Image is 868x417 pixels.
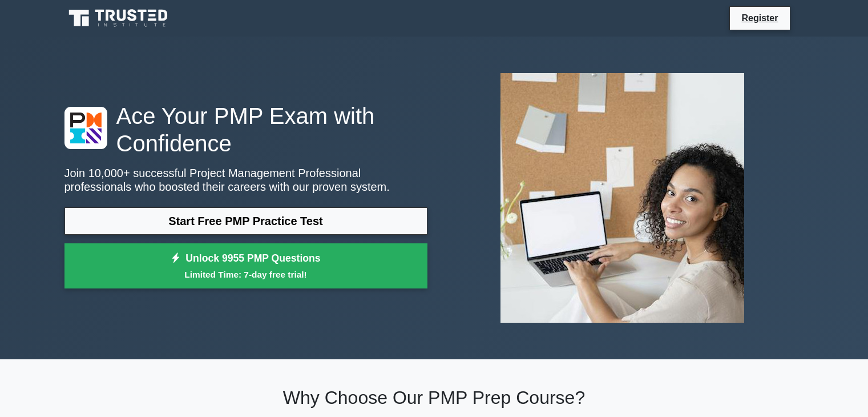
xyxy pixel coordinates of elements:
[64,102,427,157] h1: Ace Your PMP Exam with Confidence
[64,166,427,194] p: Join 10,000+ successful Project Management Professional professionals who boosted their careers w...
[64,207,427,235] a: Start Free PMP Practice Test
[734,11,785,25] a: Register
[79,268,413,281] small: Limited Time: 7-day free trial!
[64,243,427,289] a: Unlock 9955 PMP QuestionsLimited Time: 7-day free trial!
[64,387,804,408] h2: Why Choose Our PMP Prep Course?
